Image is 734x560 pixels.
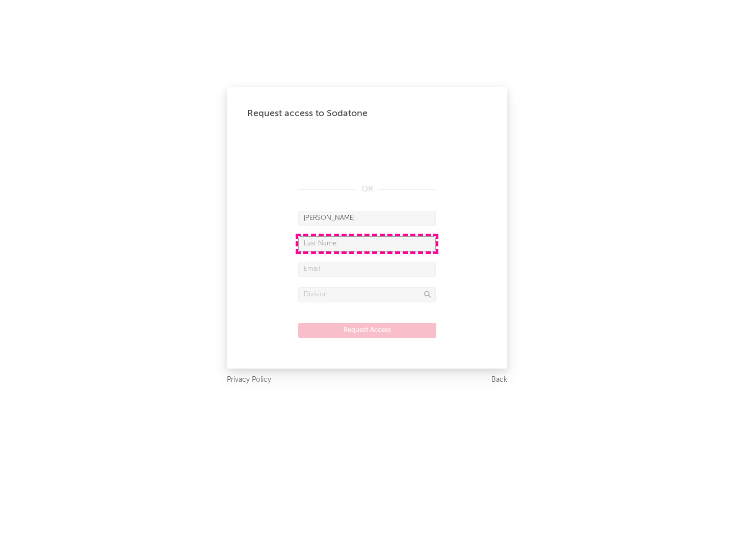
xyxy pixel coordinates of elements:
input: Email [298,262,436,277]
input: Division [298,287,436,302]
input: First Name [298,211,436,226]
a: Back [491,374,507,386]
div: OR [298,183,436,195]
div: Request access to Sodatone [247,107,487,120]
a: Privacy Policy [227,374,271,386]
button: Request Access [298,323,436,338]
input: Last Name [298,236,436,251]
